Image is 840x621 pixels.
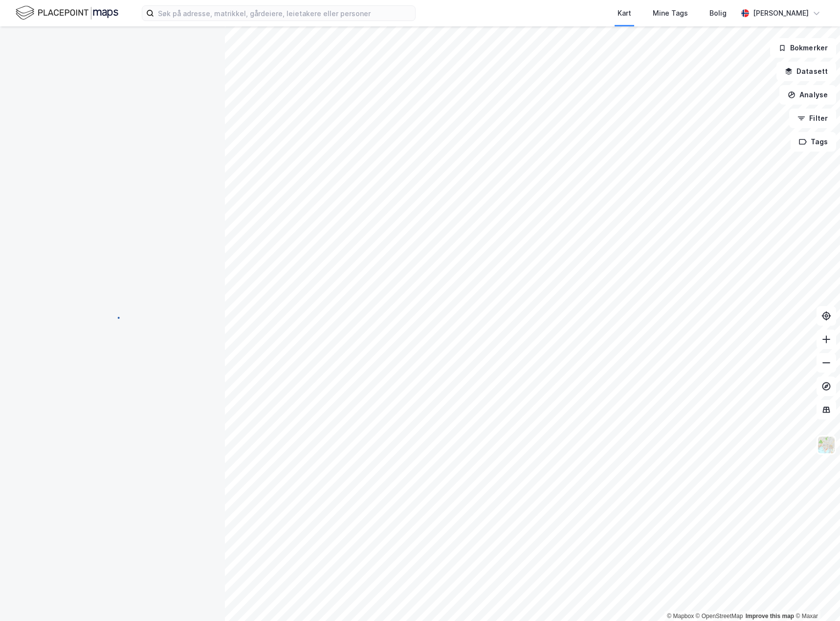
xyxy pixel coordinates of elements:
[105,310,120,326] img: spinner.a6d8c91a73a9ac5275cf975e30b51cfb.svg
[776,62,836,81] button: Datasett
[770,38,836,58] button: Bokmerker
[709,7,727,19] div: Bolig
[618,7,631,19] div: Kart
[789,109,836,128] button: Filter
[653,7,688,19] div: Mine Tags
[791,132,836,152] button: Tags
[753,7,809,19] div: [PERSON_NAME]
[154,6,415,21] input: Søk på adresse, matrikkel, gårdeiere, leietakere eller personer
[817,436,836,454] img: Z
[696,613,743,620] a: OpenStreetMap
[791,574,840,621] iframe: Chat Widget
[746,613,794,620] a: Improve this map
[667,613,694,620] a: Mapbox
[779,85,836,105] button: Analyse
[16,4,118,22] img: logo.f888ab2527a4732fd821a326f86c7f29.svg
